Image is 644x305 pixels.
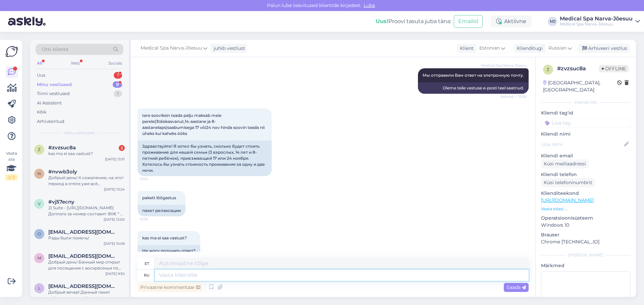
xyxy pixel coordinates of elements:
[48,283,118,289] span: Ljubkul@gmail.com
[541,109,631,117] p: Kliendi tag'id
[557,65,599,73] div: # zvzsuc8a
[141,45,202,52] span: Medical Spa Narva-Jõesuu
[423,73,524,78] span: Мы отправили Вам ответ на элетронную почту.
[48,151,125,157] div: kas ma ei saa vastust?
[140,217,165,222] span: 13:06
[541,197,594,203] a: [URL][DOMAIN_NAME]
[560,16,640,27] a: Medical Spa Narva-JõesuuMedical Spa Narva-Jõesuu
[105,271,125,276] div: [DATE] 9:30
[145,258,149,269] div: et
[48,169,77,175] span: #nvwb3oly
[48,235,125,241] div: Рады были помочь!
[138,141,272,176] div: Здравствуйте! Я хотел бы узнать, сколько будет стоить проживание для нашей семьи (3 взрослых, 14 ...
[560,21,633,27] div: Medical Spa Narva-Jõesuu
[37,109,47,116] div: Kõik
[547,67,549,72] span: z
[48,175,125,187] div: Добрый день! К сожалению, на этот период в отеле уже всё забронировано. В октябре (если рассматри...
[48,259,125,271] div: Добрый день! Банный мир открыт для посещения с воскресенья по четверг с 15:00 до 21:00 Стоимость ...
[541,262,631,269] p: Märkmed
[104,217,125,222] div: [DATE] 12:00
[376,18,388,24] b: Uus!
[69,59,81,68] div: Web
[541,206,631,212] p: Vaata edasi ...
[38,147,41,152] span: z
[104,241,125,246] div: [DATE] 10:06
[560,16,633,21] div: Medical Spa Narva-Jõesuu
[36,59,43,68] div: All
[144,270,150,281] div: ru
[479,45,500,52] span: Estonian
[541,141,623,148] input: Lisa nimi
[114,72,122,79] div: 1
[5,150,17,180] div: Vaata siia
[113,81,122,88] div: 9
[548,45,567,52] span: Russian
[64,130,95,136] span: Minu vestlused
[37,100,62,106] div: AI Assistent
[48,205,125,217] div: 2) Suite - [URL][DOMAIN_NAME] Доплата за номер составит: 80€ * 2 ночи = 160€ Кроме того, можем пр...
[142,195,176,200] span: pakett lõõgastus
[37,118,64,125] div: Arhiveeritud
[48,145,76,151] span: #zvzsuc8a
[5,45,18,58] img: Askly Logo
[541,131,631,138] p: Kliendi nimi
[541,190,631,197] p: Klienditeekond
[138,283,203,292] div: Privaatne kommentaar
[142,113,266,136] span: tere sooviksin teada palju maksab meie perele(3täiskasvanut,14-aastane ja 8-aastanelaps)saabumise...
[454,15,483,28] button: Emailid
[599,65,629,72] span: Offline
[457,45,474,52] div: Klient
[38,231,41,236] span: o
[541,118,631,128] input: Lisa tag
[142,235,187,240] span: kas ma ei saa vastust?
[541,159,589,168] div: Küsi meiliaadressi
[541,238,631,245] p: Chrome [TECHNICAL_ID]
[48,199,74,205] span: #vj57ecny
[37,81,72,88] div: Minu vestlused
[491,15,532,27] div: Aktiivne
[37,72,45,79] div: Uus
[541,171,631,178] p: Kliendi telefon
[119,145,125,151] div: 2
[514,45,543,52] div: Klienditugi
[506,284,526,290] span: Saada
[541,178,595,187] div: Küsi telefoninumbrit
[541,231,631,238] p: Brauser
[5,174,17,180] div: 2 / 3
[38,255,41,260] span: m
[38,286,41,291] span: L
[376,17,451,25] div: Proovi tasuta juba täna:
[114,90,122,97] div: 1
[541,252,631,258] div: [PERSON_NAME]
[543,79,617,93] div: [GEOGRAPHIC_DATA], [GEOGRAPHIC_DATA]
[481,63,527,68] span: Medical Spa Narva-Jõesuu
[107,59,123,68] div: Socials
[362,2,377,8] span: Luba
[541,215,631,222] p: Operatsioonisüsteem
[38,201,41,206] span: v
[541,222,631,229] p: Windows 10
[138,205,185,216] div: пакет релаксации
[541,99,631,105] div: Kliendi info
[48,253,118,259] span: marishka.78@mail.ru
[211,45,245,52] div: juhib vestlust
[541,152,631,159] p: Kliendi email
[48,229,118,235] span: olgak1004@gmail.com
[418,82,529,94] div: Oleme teile vastuse e-posti teel saatnud.
[37,90,70,97] div: Tiimi vestlused
[578,44,630,53] div: Arhiveeri vestlus
[105,157,125,162] div: [DATE] 13:31
[38,171,41,176] span: n
[500,94,527,99] span: Nähtud ✓ 12:50
[140,176,165,181] span: 13:04
[42,46,68,53] span: Otsi kliente
[48,289,125,301] div: Добрый вечер! Данный пакет действует круглый год (за исключение нескольких периодов). В октябре п...
[138,245,200,256] div: Не могу получить ответ?
[104,187,125,192] div: [DATE] 13:24
[548,17,557,26] div: MJ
